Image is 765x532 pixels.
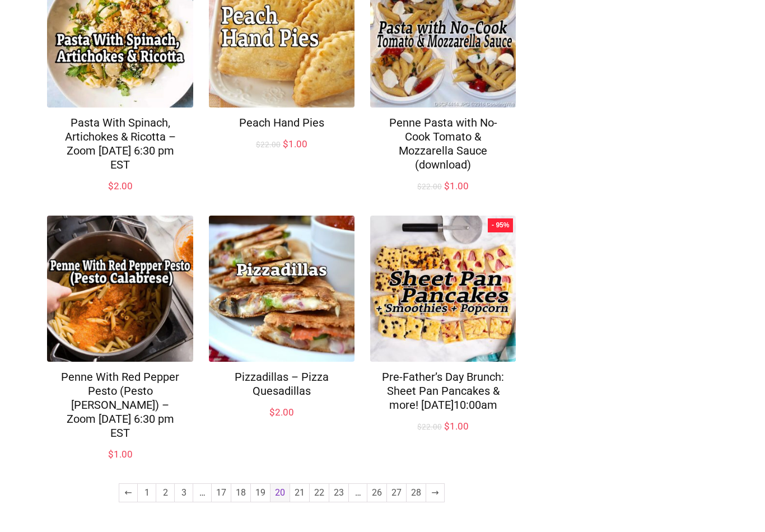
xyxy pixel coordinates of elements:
bdi: 2.00 [269,407,294,418]
a: Penne With Red Pepper Pesto (Pesto [PERSON_NAME]) – Zoom [DATE] 6:30 pm EST [61,370,179,440]
span: $ [417,422,422,431]
a: Page 3 [175,484,193,502]
bdi: 22.00 [417,422,442,431]
span: … [349,484,367,502]
bdi: 2.00 [108,180,133,192]
span: $ [256,140,260,149]
span: Page 20 [270,484,290,502]
a: Page 27 [387,484,406,502]
span: $ [108,449,114,460]
bdi: 1.00 [108,449,133,460]
nav: Product Pagination [46,483,517,521]
a: Page 19 [251,484,270,502]
bdi: 1.00 [444,180,469,192]
a: Page 1 [138,484,156,502]
span: … [193,484,211,502]
a: → [426,484,444,502]
span: $ [108,180,114,192]
a: Page 23 [329,484,348,502]
a: Page 26 [367,484,386,502]
a: Page 18 [231,484,250,502]
a: Penne Pasta with No-Cook Tomato & Mozzarella Sauce (download) [389,116,497,171]
bdi: 1.00 [283,138,307,150]
a: Page 17 [212,484,231,502]
a: Page 21 [290,484,309,502]
a: Page 22 [310,484,329,502]
bdi: 22.00 [256,140,281,149]
span: $ [283,138,288,150]
span: $ [444,180,450,192]
a: Peach Hand Pies [239,116,324,129]
a: Pre-Father’s Day Brunch: Sheet Pan Pancakes & more! [DATE]10:00am [382,370,504,412]
a: ← [119,484,137,502]
bdi: 1.00 [444,421,469,432]
img: Penne With Red Pepper Pesto (Pesto Calabrese) – Zoom Monday April 24, 2023 at 6:30 pm EST [47,216,193,361]
span: $ [444,421,450,432]
span: $ [269,407,275,418]
a: Pasta With Spinach, Artichokes & Ricotta – Zoom [DATE] 6:30 pm EST [65,116,176,171]
img: Pre-Father’s Day Brunch: Sheet Pan Pancakes & more! 6/14 @10:00am [370,216,516,361]
a: Pizzadillas – Pizza Quesadillas [235,370,329,398]
bdi: 22.00 [417,182,442,191]
img: Pizzadillas – Pizza Quesadillas [209,216,354,361]
span: $ [417,182,422,191]
a: Page 2 [156,484,174,502]
span: - 95% [492,221,509,230]
a: Page 28 [407,484,426,502]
